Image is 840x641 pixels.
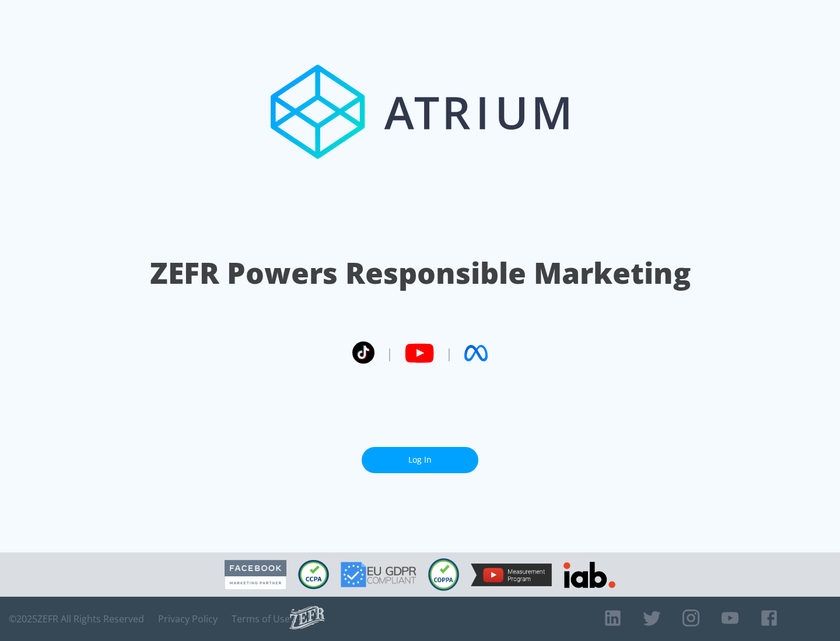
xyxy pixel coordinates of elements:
span: | [386,344,393,362]
img: Facebook Marketing Partner [225,560,286,590]
h1: ZEFR Powers Responsible Marketing [150,253,691,293]
a: Log In [362,447,478,473]
span: © 2025 ZEFR All Rights Reserved [9,613,144,625]
a: Terms of Use [232,613,290,625]
img: COPPA Compliant [428,558,459,591]
span: | [446,344,453,362]
img: YouTube Measurement Program [471,563,552,586]
a: Privacy Policy [158,613,218,625]
img: CCPA Compliant [298,560,329,589]
img: GDPR Compliant [341,562,416,587]
img: IAB [563,562,615,588]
